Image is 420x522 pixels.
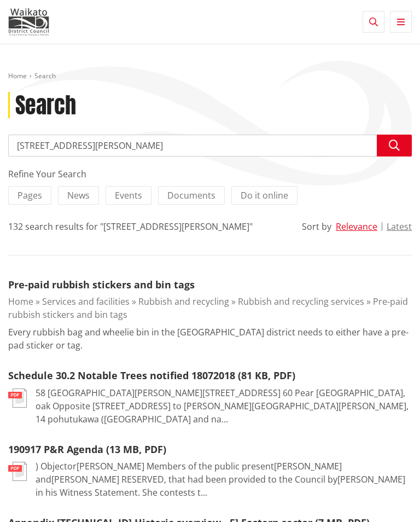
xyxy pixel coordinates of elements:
a: Rubbish and recycling services [238,295,364,308]
input: Search input [8,135,412,156]
a: 190917 P&R Agenda (13 MB, PDF) [8,443,166,456]
a: Services and facilities [42,295,130,308]
p: ) Objector[PERSON_NAME] Members of the public present[PERSON_NAME] and[PERSON_NAME] RESERVED, tha... [36,460,412,499]
a: Schedule 30.2 Notable Trees notified 18072018 (81 KB, PDF) [8,369,295,382]
button: Relevance [336,222,377,231]
div: Sort by [302,220,331,233]
img: document-pdf.svg [8,462,27,481]
span: Documents [167,189,215,201]
span: Pages [17,189,42,201]
h1: Search [15,92,76,118]
button: Latest [387,222,412,231]
img: Waikato District Council - Te Kaunihera aa Takiwaa o Waikato [8,8,49,36]
span: Events [115,189,142,201]
nav: breadcrumb [8,72,412,81]
a: Pre-paid rubbish stickers and bin tags [8,278,195,291]
span: Search [34,71,56,80]
a: Home [8,71,27,80]
div: 132 search results for "[STREET_ADDRESS][PERSON_NAME]" [8,220,253,233]
p: 58 [GEOGRAPHIC_DATA][PERSON_NAME][STREET_ADDRESS] 60 Pear [GEOGRAPHIC_DATA], oak Opposite [STREET... [36,386,412,426]
span: Do it online [241,189,288,201]
a: Home [8,295,33,308]
div: Refine Your Search [8,167,412,181]
a: Rubbish and recycling [138,295,229,308]
img: document-pdf.svg [8,388,27,408]
p: Every rubbish bag and wheelie bin in the [GEOGRAPHIC_DATA] district needs to either have a pre-pa... [8,326,412,352]
a: Pre-paid rubbish stickers and bin tags [8,295,408,321]
span: News [67,189,90,201]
